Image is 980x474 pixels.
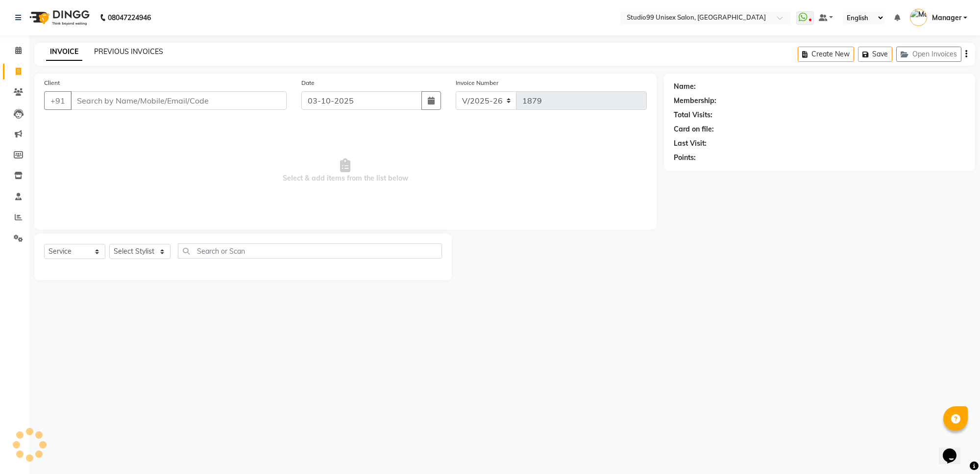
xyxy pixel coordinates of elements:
[910,9,927,26] img: Manager
[674,124,714,134] div: Card on file:
[896,47,961,62] button: Open Invoices
[674,110,712,120] div: Total Visits:
[932,13,961,23] span: Manager
[178,243,442,259] input: Search or Scan
[939,435,970,464] iframe: chat widget
[674,138,707,149] div: Last Visit:
[25,4,92,31] img: logo
[94,47,163,56] a: PREVIOUS INVOICES
[108,4,151,31] b: 08047224946
[858,47,892,62] button: Save
[456,79,498,87] label: Invoice Number
[674,153,696,163] div: Points:
[674,81,696,92] div: Name:
[71,91,287,110] input: Search by Name/Mobile/Email/Code
[674,96,716,106] div: Membership:
[46,43,82,61] a: INVOICE
[44,79,60,87] label: Client
[44,91,72,110] button: +91
[301,79,315,87] label: Date
[44,122,647,220] span: Select & add items from the list below
[798,47,854,62] button: Create New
